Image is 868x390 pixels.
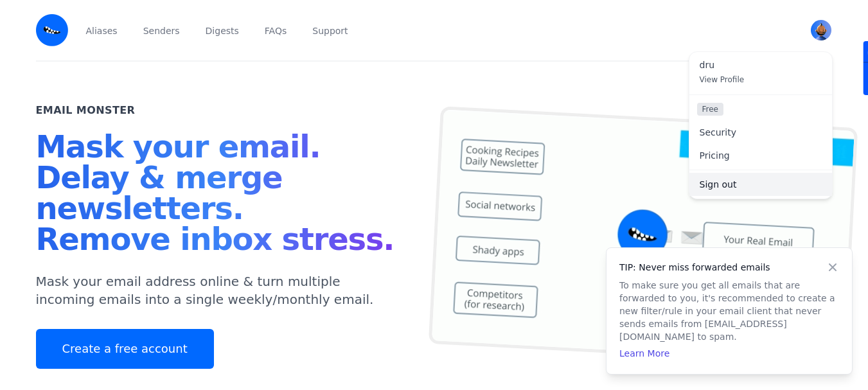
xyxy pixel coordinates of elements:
[689,52,832,94] a: dru View Profile
[697,103,723,116] span: Free
[619,348,669,359] a: Learn More
[36,14,68,46] img: Email Monster
[689,121,832,144] a: Security
[428,106,857,366] img: temp mail, free temporary mail, Temporary Email
[811,20,831,40] img: dru's Avatar
[700,60,822,71] span: dru
[36,272,403,308] p: Mask your email address online & turn multiple incoming emails into a single weekly/monthly email.
[689,144,832,167] a: Pricing
[689,173,832,196] a: Sign out
[700,75,745,84] span: View Profile
[810,19,833,42] button: User menu
[36,131,403,260] h1: Mask your email. Delay & merge newsletters. Remove inbox stress.
[619,261,839,274] h4: TIP: Never miss forwarded emails
[619,279,839,343] p: To make sure you get all emails that are forwarded to you, it's recommended to create a new filte...
[36,103,136,118] h2: Email Monster
[36,329,214,369] a: Create a free account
